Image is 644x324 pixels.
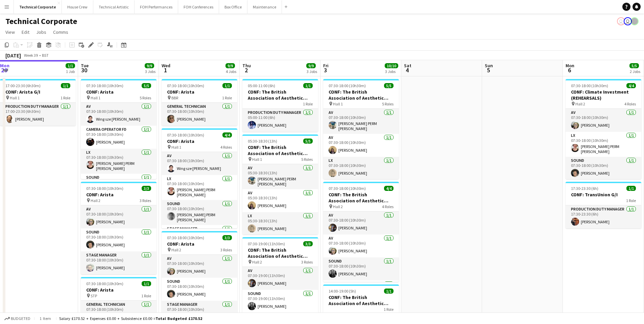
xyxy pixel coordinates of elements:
span: Jobs [36,29,46,35]
button: Budgeted [3,315,31,322]
div: Salary £170.52 + Expenses £0.00 + Subsistence £0.00 = [59,316,202,321]
span: 1 item [37,316,53,321]
span: Budgeted [11,316,30,321]
a: Jobs [33,28,49,36]
button: Maintenance [247,0,282,14]
span: View [5,29,15,35]
app-user-avatar: Liveforce Admin [624,17,632,25]
span: Edit [22,29,29,35]
a: View [3,28,18,36]
app-user-avatar: Gabrielle Barr [630,17,639,25]
h1: Technical Corporate [5,16,77,26]
button: House Crew [62,0,93,14]
button: FOH Conferences [178,0,219,14]
button: FOH Performances [135,0,178,14]
app-user-avatar: Liveforce Admin [617,17,625,25]
a: Edit [19,28,32,36]
button: Technical Corporate [14,0,62,14]
div: [DATE] [5,52,21,59]
a: Comms [50,28,71,36]
button: Technical Artistic [93,0,135,14]
span: Total Budgeted £170.52 [156,316,202,321]
div: BST [42,53,49,58]
span: Comms [53,29,68,35]
button: Box Office [219,0,247,14]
